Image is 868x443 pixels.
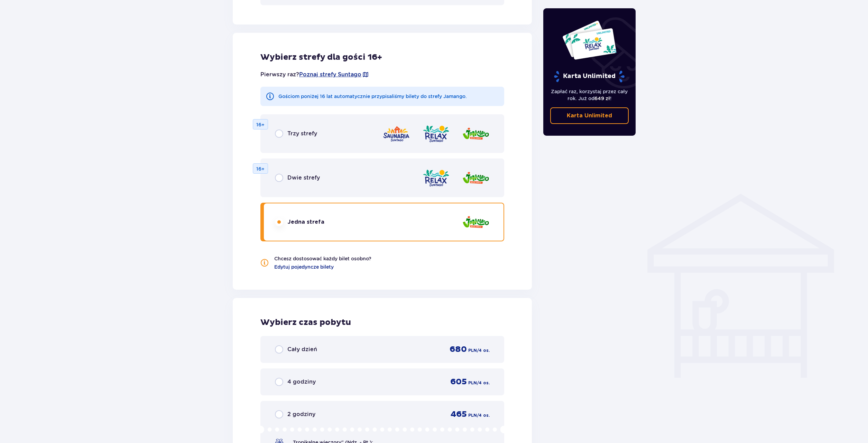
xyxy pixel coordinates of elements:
span: 680 [450,344,467,355]
span: PLN [468,347,477,354]
img: Jamango [462,168,490,188]
img: Saunaria [382,124,410,144]
p: Karta Unlimited [567,112,612,119]
span: / 4 os. [477,347,490,354]
h2: Wybierz czas pobytu [260,317,504,328]
span: 4 godziny [287,378,316,386]
span: PLN [468,380,477,386]
span: Cały dzień [287,346,317,353]
h2: Wybierz strefy dla gości 16+ [260,52,504,62]
span: PLN [468,412,477,418]
p: 16+ [256,165,265,172]
span: 649 zł [594,96,610,101]
img: Jamango [462,124,490,144]
span: Jedna strefa [287,218,324,226]
a: Poznaj strefy Suntago [299,71,361,78]
img: Jamango [462,212,490,232]
p: Chcesz dostosować każdy bilet osobno? [274,255,371,262]
img: Relax [422,124,450,144]
span: / 4 os. [477,380,490,386]
span: Dwie strefy [287,174,320,182]
p: 16+ [256,121,265,128]
a: Edytuj pojedyncze bilety [274,263,334,270]
span: 2 godziny [287,411,315,418]
span: / 4 os. [477,412,490,418]
a: Karta Unlimited [550,107,629,124]
p: Zapłać raz, korzystaj przez cały rok. Już od ! [550,88,629,102]
img: Relax [422,168,450,188]
p: Karta Unlimited [553,70,625,83]
img: Dwie karty całoroczne do Suntago z napisem 'UNLIMITED RELAX', na białym tle z tropikalnymi liśćmi... [562,20,617,60]
span: 605 [450,377,467,387]
p: Pierwszy raz? [260,71,369,78]
span: 465 [451,409,467,420]
span: Trzy strefy [287,130,317,137]
p: Gościom poniżej 16 lat automatycznie przypisaliśmy bilety do strefy Jamango. [278,93,467,100]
